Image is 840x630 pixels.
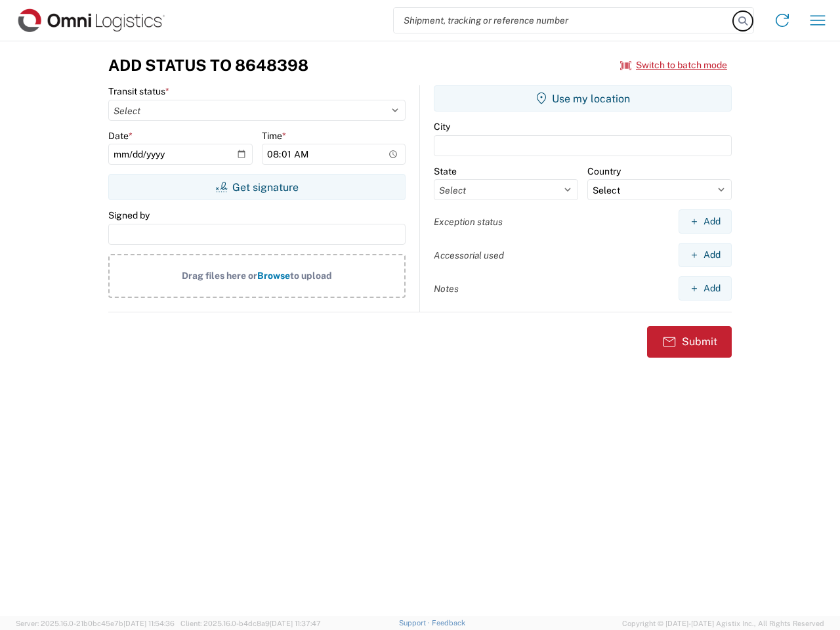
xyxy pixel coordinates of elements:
[399,619,432,627] a: Support
[434,283,459,295] label: Notes
[257,270,290,281] span: Browse
[108,85,169,97] label: Transit status
[123,619,175,627] span: [DATE] 11:54:36
[108,130,133,142] label: Date
[270,619,321,627] span: [DATE] 11:37:47
[108,56,308,75] h3: Add Status to 8648398
[432,619,465,627] a: Feedback
[394,8,734,33] input: Shipment, tracking or reference number
[587,165,621,177] label: Country
[679,276,732,301] button: Add
[622,618,824,629] span: Copyright © [DATE]-[DATE] Agistix Inc., All Rights Reserved
[434,165,457,177] label: State
[262,130,286,142] label: Time
[434,216,503,228] label: Exception status
[620,54,727,76] button: Switch to batch mode
[434,121,450,133] label: City
[108,174,406,200] button: Get signature
[647,326,732,358] button: Submit
[679,209,732,234] button: Add
[434,85,732,112] button: Use my location
[679,243,732,267] button: Add
[290,270,332,281] span: to upload
[434,249,504,261] label: Accessorial used
[108,209,150,221] label: Signed by
[182,270,257,281] span: Drag files here or
[16,619,175,627] span: Server: 2025.16.0-21b0bc45e7b
[180,619,321,627] span: Client: 2025.16.0-b4dc8a9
